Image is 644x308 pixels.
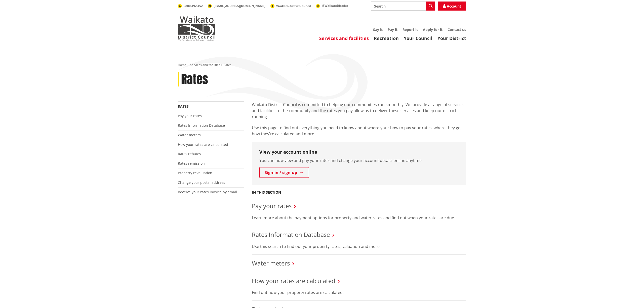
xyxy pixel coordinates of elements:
a: Services and facilities [190,63,220,67]
p: Learn more about the payment options for property and water rates and find out when your rates ar... [252,215,466,221]
a: Services and facilities [319,35,369,41]
a: Contact us [448,27,466,32]
span: Rates [224,63,231,67]
span: @WaikatoDistrict [322,4,348,8]
p: You can now view and pay your rates and change your account details online anytime! [259,157,459,163]
a: Report it [403,27,418,32]
a: Property revaluation [178,170,212,175]
a: Say it [373,27,383,32]
input: Search input [371,2,435,11]
nav: breadcrumb [178,63,466,67]
a: Rates Information Database [178,123,225,128]
a: Pay it [388,27,397,32]
h5: In this section [252,190,281,195]
a: Water meters [252,259,290,267]
a: Sign-in / sign-up [259,167,309,178]
a: Rates remission [178,161,205,166]
img: Waikato District Council - Te Kaunihera aa Takiwaa o Waikato [178,16,216,41]
h3: View your account online [259,149,459,155]
a: [EMAIL_ADDRESS][DOMAIN_NAME] [208,4,265,8]
a: How your rates are calculated [252,277,335,285]
a: @WaikatoDistrict [316,4,348,8]
a: Account [438,2,466,11]
a: Apply for it [423,27,442,32]
a: Rates Information Database [252,230,330,239]
a: Recreation [374,35,399,41]
p: Use this page to find out everything you need to know about where your how to pay your rates, whe... [252,125,466,137]
a: Home [178,63,186,67]
a: Pay your rates [178,113,202,118]
a: Your Council [404,35,432,41]
a: Change your postal address [178,180,225,185]
span: [EMAIL_ADDRESS][DOMAIN_NAME] [214,4,265,8]
span: WaikatoDistrictCouncil [276,4,311,8]
a: Rates [178,104,189,109]
p: Use this search to find out your property rates, valuation and more. [252,243,466,249]
a: How your rates are calculated [178,142,228,147]
p: Waikato District Council is committed to helping our communities run smoothly. We provide a range... [252,102,466,120]
p: Find out how your property rates are calculated. [252,289,466,295]
a: Rates rebates [178,151,201,156]
a: WaikatoDistrictCouncil [270,4,311,8]
a: Your District [437,35,466,41]
span: 0800 492 452 [184,4,203,8]
h1: Rates [181,72,208,87]
a: Water meters [178,133,201,137]
a: Receive your rates invoice by email [178,190,237,194]
a: Pay your rates [252,202,292,210]
a: 0800 492 452 [178,4,203,8]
